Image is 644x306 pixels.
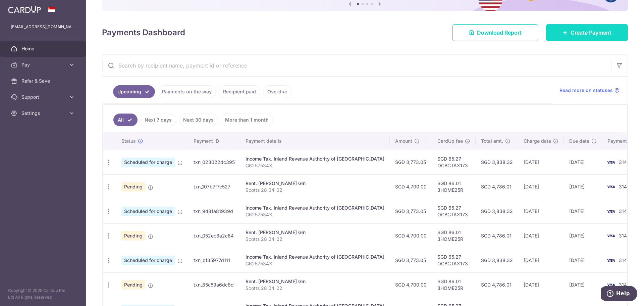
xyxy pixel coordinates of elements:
[21,110,66,117] span: Settings
[219,85,260,98] a: Recipient paid
[604,207,618,215] img: Bank Card
[102,27,185,39] h4: Payments Dashboard
[476,248,518,272] td: SGD 3,838.32
[476,223,518,248] td: SGD 4,786.01
[121,256,175,265] span: Scheduled for charge
[518,248,564,272] td: [DATE]
[564,248,602,272] td: [DATE]
[188,150,240,174] td: txn_023022dc395
[604,183,618,191] img: Bank Card
[619,257,630,263] span: 3140
[452,24,538,41] a: Download Report
[121,231,145,241] span: Pending
[524,138,551,144] span: Charge date
[21,61,66,68] span: Pay
[390,272,432,297] td: SGD 4,700.00
[559,87,620,94] a: Read more on statuses
[21,78,66,84] span: Refer & Save
[604,232,618,240] img: Bank Card
[390,199,432,223] td: SGD 3,773.05
[432,150,476,174] td: SGD 65.27 OCBCTAX173
[619,184,630,189] span: 3140
[113,85,155,98] a: Upcoming
[102,55,611,76] input: Search by recipient name, payment id or reference
[604,281,618,289] img: Bank Card
[601,286,637,303] iframe: Opens a widget where you can find more information
[432,174,476,199] td: SGD 86.01 3HOME25R
[390,223,432,248] td: SGD 4,700.00
[21,94,66,100] span: Support
[437,138,463,144] span: CardUp fee
[188,272,240,297] td: txn_85c59a6dc8d
[246,205,384,211] div: Income Tax. Inland Revenue Authority of [GEOGRAPHIC_DATA]
[476,174,518,199] td: SGD 4,786.01
[476,272,518,297] td: SGD 4,786.01
[246,211,384,218] p: G6257534X
[564,150,602,174] td: [DATE]
[21,45,66,52] span: Home
[564,199,602,223] td: [DATE]
[569,138,589,144] span: Due date
[604,158,618,166] img: Bank Card
[121,138,136,144] span: Status
[140,114,176,126] a: Next 7 days
[158,85,216,98] a: Payments on the way
[240,132,390,150] th: Payment details
[476,150,518,174] td: SGD 3,838.32
[619,208,630,214] span: 3140
[221,114,273,126] a: More than 1 month
[188,199,240,223] td: txn_9d81a81939d
[564,223,602,248] td: [DATE]
[559,87,613,94] span: Read more on statuses
[113,114,138,126] a: All
[188,132,240,150] th: Payment ID
[11,24,75,30] p: [EMAIL_ADDRESS][DOMAIN_NAME]
[564,272,602,297] td: [DATE]
[8,5,41,13] img: CardUp
[121,207,175,216] span: Scheduled for charge
[121,182,145,191] span: Pending
[246,229,384,236] div: Rent. [PERSON_NAME] Gin
[246,285,384,292] p: Scotts 28 04-02
[432,223,476,248] td: SGD 86.01 3HOME25R
[246,236,384,243] p: Scotts 28 04-02
[477,29,522,37] span: Download Report
[188,248,240,272] td: txn_bf35977d111
[518,223,564,248] td: [DATE]
[481,138,503,144] span: Total amt.
[604,256,618,264] img: Bank Card
[518,272,564,297] td: [DATE]
[518,150,564,174] td: [DATE]
[619,282,630,288] span: 3140
[263,85,291,98] a: Overdue
[432,248,476,272] td: SGD 65.27 OCBCTAX173
[390,248,432,272] td: SGD 3,773.05
[188,223,240,248] td: txn_052ec8a2c64
[518,199,564,223] td: [DATE]
[246,162,384,169] p: G6257534X
[395,138,412,144] span: Amount
[390,174,432,199] td: SGD 4,700.00
[246,156,384,162] div: Income Tax. Inland Revenue Authority of [GEOGRAPHIC_DATA]
[121,158,175,167] span: Scheduled for charge
[564,174,602,199] td: [DATE]
[619,233,630,238] span: 3140
[619,159,630,165] span: 3140
[246,260,384,267] p: G6257534X
[390,150,432,174] td: SGD 3,773.05
[121,280,145,290] span: Pending
[476,199,518,223] td: SGD 3,838.32
[188,174,240,199] td: txn_107b7f7c527
[246,187,384,193] p: Scotts 28 04-02
[518,174,564,199] td: [DATE]
[432,272,476,297] td: SGD 86.01 3HOME25R
[179,114,218,126] a: Next 30 days
[246,254,384,260] div: Income Tax. Inland Revenue Authority of [GEOGRAPHIC_DATA]
[246,278,384,285] div: Rent. [PERSON_NAME] Gin
[571,29,611,37] span: Create Payment
[546,24,628,41] a: Create Payment
[432,199,476,223] td: SGD 65.27 OCBCTAX173
[246,180,384,187] div: Rent. [PERSON_NAME] Gin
